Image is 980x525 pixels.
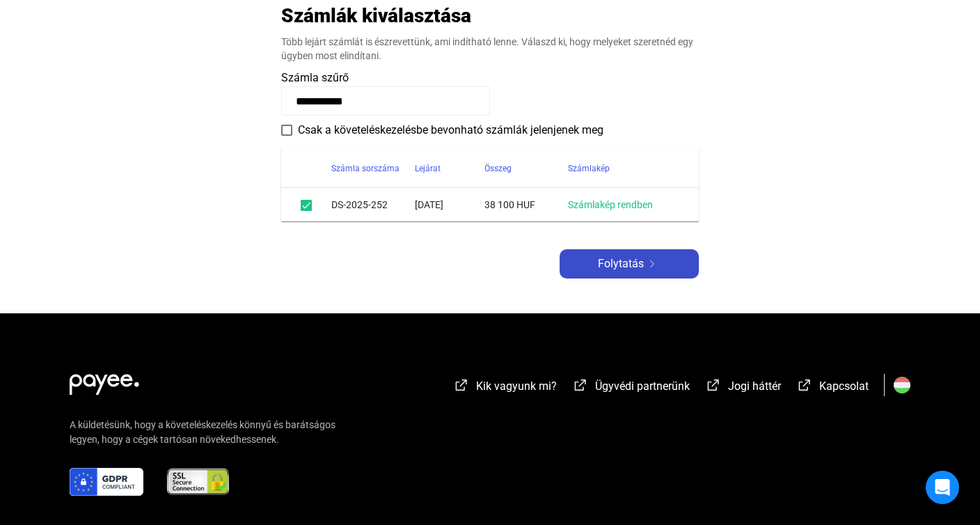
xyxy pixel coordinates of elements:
td: DS-2025-252 [331,188,415,221]
td: [DATE] [415,188,484,221]
span: Csak a követeléskezelésbe bevonható számlák jelenjenek meg [298,122,603,139]
span: Ügyvédi partnerünk [595,379,690,393]
div: Számlakép [568,160,682,177]
div: Több lejárt számlát is észrevettünk, ami indítható lenne. Válaszd ki, hogy melyeket szeretnéd egy... [281,35,699,63]
a: external-link-whiteÜgyvédi partnerünk [572,382,690,395]
img: external-link-white [453,378,470,392]
h2: Számlák kiválasztása [281,3,471,28]
div: Összeg [484,160,512,177]
a: Számlakép rendben [568,199,653,210]
span: Kik vagyunk mi? [476,379,557,393]
span: Kapcsolat [819,379,869,393]
img: external-link-white [796,378,813,392]
img: HU.svg [894,377,910,393]
a: external-link-whiteJogi háttér [705,382,781,395]
a: external-link-whiteKik vagyunk mi? [453,382,557,395]
div: Számla sorszáma [331,160,400,177]
span: Számla szűrő [281,71,349,84]
div: Számla sorszáma [331,160,415,177]
img: external-link-white [705,378,722,392]
td: 38 100 HUF [484,188,568,221]
span: Jogi háttér [728,379,781,393]
div: Lejárat [415,160,441,177]
img: arrow-right-white [644,260,661,267]
div: Összeg [484,160,568,177]
img: white-payee-white-dot.svg [70,366,139,395]
div: Lejárat [415,160,484,177]
div: Számlakép [568,160,610,177]
img: gdpr [70,468,143,496]
span: Folytatás [598,256,644,272]
img: ssl [166,468,230,496]
a: external-link-whiteKapcsolat [796,382,869,395]
button: Folytatásarrow-right-white [560,249,699,279]
div: Open Intercom Messenger [926,471,959,504]
img: external-link-white [572,378,589,392]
